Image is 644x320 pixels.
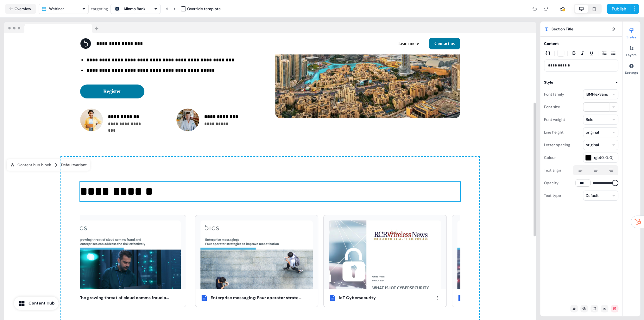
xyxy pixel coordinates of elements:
[586,129,599,135] div: original
[544,79,618,85] button: Style
[586,116,594,123] div: Bold
[329,220,441,289] img: BICS-IoT-Cybersecurity-Whitepaper.pdf
[80,109,103,131] img: Contact photo
[594,154,616,161] span: rgb(0, 0, 0)
[586,142,599,148] div: original
[273,38,460,49] div: Learn moreContact us
[110,4,161,14] button: Alinma Bank
[544,115,565,125] div: Font weight
[429,38,460,49] button: Contact us
[79,295,171,301] div: The growing threat of cloud comms fraud and how enterprises can address the risk effectively
[622,43,640,57] button: Layers
[200,220,313,289] img: BICS_Enterprise-messaging-strategies_whitepaper.pdf
[10,162,51,168] div: Content hub block
[14,297,59,310] button: Content Hub
[544,140,570,150] div: Letter spacing
[339,295,376,301] div: IoT Cybersecurity
[28,300,55,306] div: Content Hub
[211,295,303,301] div: Enterprise messaging: Four operator strategies to improve monetization
[457,220,570,289] img: Bics-whitepaper-Best-practice-for-end-to-end-IoT-security.pdf
[61,162,87,168] div: Default variant
[583,89,618,99] button: IBMPlexSans
[68,220,181,289] img: The-growing-threat-of-clouds-comms-fraud-BICS-whitepaper.pdf
[91,6,108,12] div: targeting
[4,22,101,33] img: Browser topbar
[586,192,599,199] div: Default
[544,127,564,137] div: Line height
[607,4,630,14] button: Publish
[544,191,561,201] div: Text type
[393,38,424,49] button: Learn more
[544,41,559,47] div: Content
[544,79,553,85] div: Style
[544,153,556,163] div: Colour
[80,85,144,98] button: Register
[49,6,64,12] div: Webinar
[622,61,640,75] button: Settings
[544,165,561,175] div: Text align
[552,26,573,32] span: Section Title
[586,91,608,97] div: IBMPlexSans
[544,178,559,188] div: Opacity
[622,25,640,39] button: Styles
[5,4,36,14] button: Overview
[187,6,221,12] div: Override template
[544,102,560,112] div: Font size
[123,6,145,12] div: Alinma Bank
[80,211,460,311] div: BICS_Enterprise-messaging-strategies_whitepaper.pdfEnterprise messaging: Four operator strategies...
[583,153,618,163] button: rgb(0, 0, 0)
[544,89,564,99] div: Font family
[176,109,199,131] img: Contact photo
